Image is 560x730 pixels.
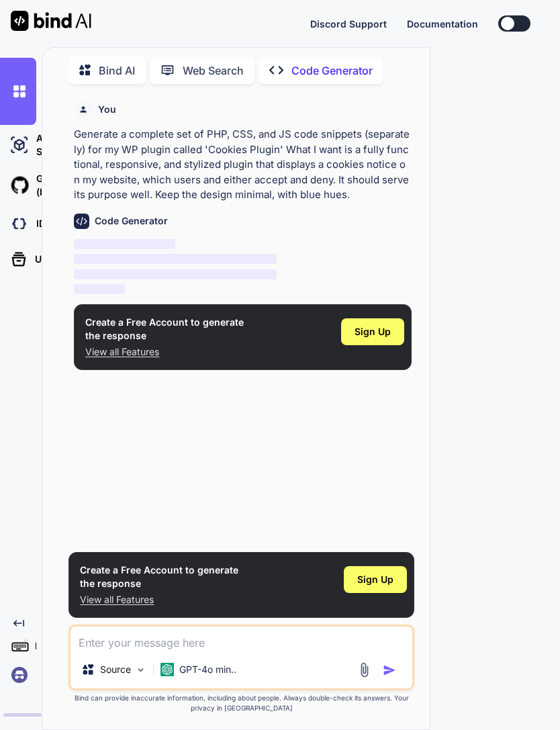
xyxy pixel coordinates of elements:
p: Source [100,663,131,676]
img: ai-studio [8,134,31,156]
h6: You [98,103,116,116]
button: Discord Support [310,17,387,31]
p: View all Features [85,345,244,359]
span: ‌ [74,269,276,279]
img: Pick Models [135,664,146,676]
span: Sign Up [355,325,391,338]
span: ‌ [74,254,276,264]
p: Keyboard [30,639,36,653]
p: Upload [30,253,68,266]
p: IDE [31,217,51,230]
h6: Code Generator [95,214,168,228]
p: Bind can provide inaccurate information, including about people. Always double-check its answers.... [68,693,414,713]
img: icon [383,664,396,677]
p: Github (beta) [31,172,67,199]
span: ‌ [74,239,175,249]
img: GPT-4o mini [160,663,174,676]
p: Chat with Bind AI [31,64,58,118]
span: Discord Support [310,18,387,30]
img: darkCloudIdeIcon [8,212,31,235]
span: Sign Up [357,573,393,586]
p: Sign in [31,668,36,682]
h1: Create a Free Account to generate the response [80,563,238,590]
p: View all Features [80,593,238,606]
span: Documentation [407,18,478,30]
p: AI Studio [31,132,66,158]
button: Documentation [407,17,478,31]
p: Web Search [183,62,244,79]
img: githubLight [8,174,31,197]
p: Bind AI [99,62,135,79]
p: Code Generator [291,62,373,79]
h1: Create a Free Account to generate the response [85,316,244,343]
p: Generate a complete set of PHP, CSS, and JS code snippets (separately) for my WP plugin called 'C... [74,127,411,203]
img: attachment [357,662,372,678]
img: Bind AI [11,11,91,31]
img: chat [8,80,31,103]
img: signin [8,664,31,686]
span: ‌ [74,284,124,294]
p: GPT-4o min.. [179,663,236,676]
